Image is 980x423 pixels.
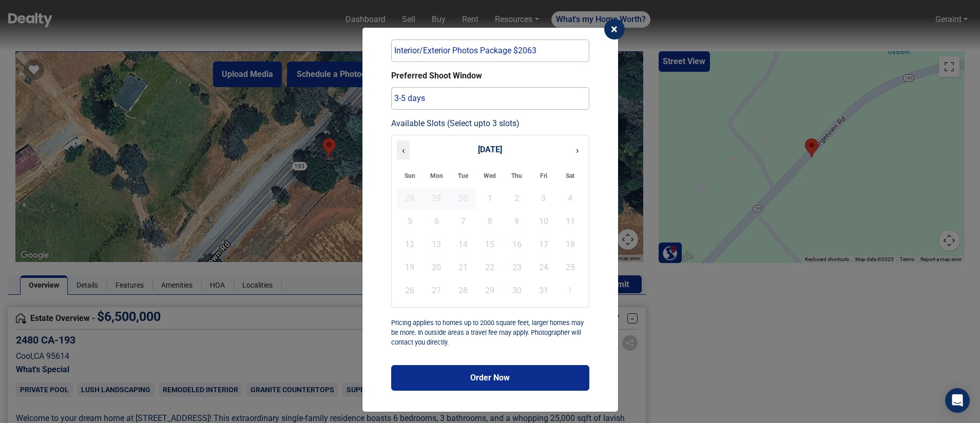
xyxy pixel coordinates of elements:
div: 19 [397,256,423,279]
div: Open Intercom Messenger [945,388,970,413]
div: 11 [557,210,583,233]
div: 29 [424,187,450,210]
div: 29 [477,279,503,302]
div: Sat [557,167,583,185]
div: 14 [450,233,476,256]
div: Thu [504,167,530,185]
span: Preferred Shoot Window [391,70,589,82]
button: Order Now [391,365,589,391]
div: 1 [557,279,583,302]
div: 21 [450,256,476,279]
div: 16 [504,233,530,256]
div: 24 [530,256,556,279]
div: Tue [450,167,476,185]
button: Close [604,19,625,39]
div: 7 [450,210,476,233]
span: × [611,22,618,36]
div: 30 [450,187,476,210]
div: 12 [397,233,423,256]
div: 8 [477,210,503,233]
div: 10 [530,210,556,233]
div: 1 [477,187,503,210]
div: 2 [504,187,530,210]
div: 17 [530,233,556,256]
div: 31 [530,279,556,302]
div: 22 [477,256,503,279]
div: 3 [530,187,556,210]
span: Available Slots (Select upto 3 slots) [391,117,589,130]
button: › [571,140,584,159]
div: 4 [557,187,583,210]
div: 15 [477,233,503,256]
div: Fri [530,167,556,185]
div: 28 [450,279,476,302]
small: Pricing applies to homes up to 2000 square feet, larger homes may be more. In outside areas a tra... [391,318,589,348]
iframe: BigID CMP Widget [5,392,36,423]
div: 27 [424,279,450,302]
div: Sun [397,167,423,185]
div: 13 [424,233,450,256]
div: Wed [477,167,503,185]
div: 9 [504,210,530,233]
div: 6 [424,210,450,233]
div: 26 [397,279,423,302]
span: [DATE] [478,144,502,156]
div: 18 [557,233,583,256]
div: 5 [397,210,423,233]
div: 20 [424,256,450,279]
div: 25 [557,256,583,279]
button: ‹ [397,140,410,159]
div: 30 [504,279,530,302]
div: 28 [397,187,423,210]
div: 23 [504,256,530,279]
div: Mon [424,167,450,185]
